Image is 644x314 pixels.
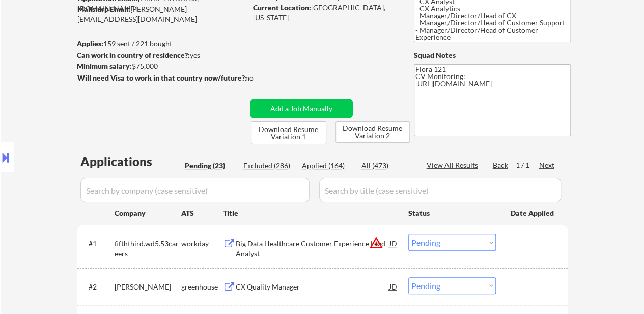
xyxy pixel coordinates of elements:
div: View All Results [427,160,481,170]
div: Excluded (286) [243,161,294,171]
div: [PERSON_NAME] [115,282,181,292]
div: [PERSON_NAME][EMAIL_ADDRESS][DOMAIN_NAME] [77,4,246,24]
div: Title [223,208,399,218]
div: Big Data Healthcare Customer Experience Lead Analyst [236,239,389,258]
input: Search by title (case sensitive) [319,178,561,202]
div: CX Quality Manager [236,282,389,292]
strong: Can work in country of residence?: [77,50,190,59]
div: no [245,73,274,83]
div: 1 / 1 [516,160,539,170]
div: All (473) [361,161,412,171]
button: Add a Job Manually [250,99,353,118]
div: JD [388,234,399,252]
strong: Mailslurp Email: [77,5,130,13]
div: Back [493,160,509,170]
div: Pending (23) [185,161,236,171]
div: Applied (164) [302,161,353,171]
div: #2 [89,282,106,292]
div: ATS [181,208,223,218]
input: Search by company (case sensitive) [80,178,310,202]
div: Next [539,160,555,170]
button: Download Resume Variation 2 [335,121,410,143]
strong: Current Location: [253,3,311,12]
button: warning_amber [369,235,383,250]
strong: Minimum salary: [77,62,132,70]
div: workday [181,239,223,249]
div: Status [408,203,496,222]
div: yes [77,50,243,60]
div: greenhouse [181,282,223,292]
div: JD [388,277,399,296]
div: $75,000 [77,61,246,71]
button: Download Resume Variation 1 [251,121,326,144]
div: Squad Notes [414,50,571,60]
div: 159 sent / 221 bought [77,39,246,49]
strong: Applies: [77,39,103,48]
div: Date Applied [511,208,555,218]
div: [GEOGRAPHIC_DATA], [US_STATE] [253,3,397,22]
